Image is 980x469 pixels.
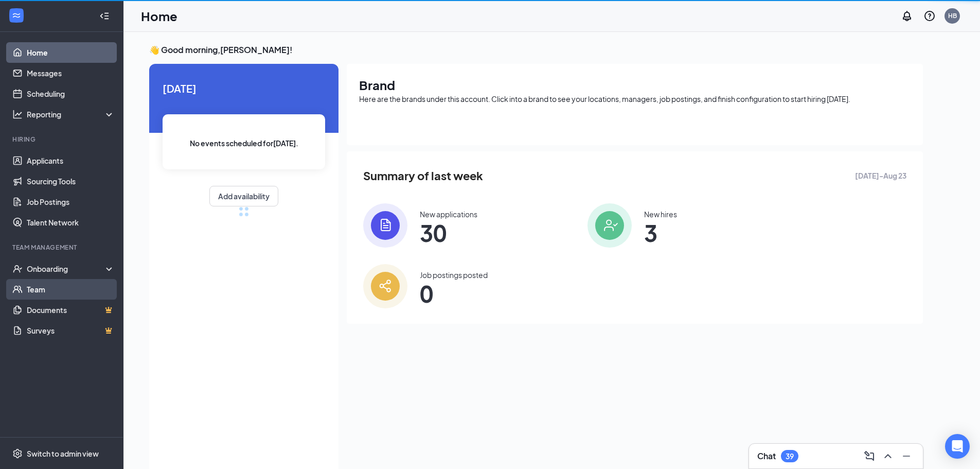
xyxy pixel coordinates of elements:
div: Here are the brands under this account. Click into a brand to see your locations, managers, job p... [359,94,911,104]
svg: QuestionInfo [923,10,936,22]
button: Add availability [209,186,278,206]
button: ChevronUp [880,448,896,464]
a: SurveysCrown [27,320,115,341]
svg: Collapse [99,11,110,21]
svg: Notifications [901,10,913,22]
h1: Home [141,7,177,25]
span: 3 [644,223,677,242]
h3: 👋 Good morning, [PERSON_NAME] ! [149,44,923,56]
button: ComposeMessage [861,448,878,464]
span: No events scheduled for [DATE] . [190,137,298,149]
div: Open Intercom Messenger [945,434,970,459]
span: 0 [420,284,488,303]
svg: Analysis [12,109,23,119]
a: Home [27,42,115,63]
a: Applicants [27,150,115,171]
div: Onboarding [27,264,106,274]
div: Reporting [27,109,115,119]
a: Sourcing Tools [27,171,115,192]
span: 30 [420,223,477,242]
div: Hiring [12,135,113,144]
span: [DATE] - Aug 23 [855,170,906,181]
div: Team Management [12,243,113,252]
img: icon [363,203,407,248]
div: loading meetings... [239,206,249,217]
div: New hires [644,209,677,219]
div: 39 [786,452,794,461]
button: Minimize [898,448,915,464]
a: Talent Network [27,212,115,233]
h1: Brand [359,76,911,94]
span: [DATE] [163,80,325,96]
img: icon [363,264,407,308]
svg: UserCheck [12,264,23,274]
a: Scheduling [27,83,115,104]
div: New applications [420,209,477,219]
a: Job Postings [27,192,115,212]
div: HB [948,11,957,20]
a: Team [27,279,115,300]
svg: ChevronUp [882,450,894,462]
svg: Settings [12,448,23,459]
img: icon [587,203,632,248]
a: DocumentsCrown [27,300,115,320]
div: Switch to admin view [27,448,99,459]
svg: Minimize [900,450,913,462]
svg: WorkstreamLogo [11,10,22,21]
a: Messages [27,63,115,83]
span: Summary of last week [363,167,483,185]
h3: Chat [757,450,776,462]
div: Job postings posted [420,270,488,280]
svg: ComposeMessage [863,450,876,462]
